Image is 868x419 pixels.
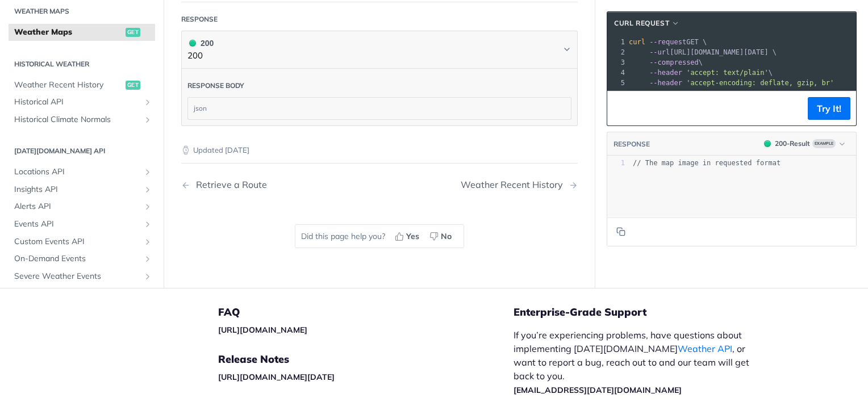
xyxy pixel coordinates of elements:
[126,81,140,90] span: get
[649,58,699,66] span: --compressed
[686,79,834,87] span: 'accept-encoding: deflate, gzip, br'
[14,253,140,265] span: On-Demand Events
[649,48,670,56] span: --url
[391,228,425,245] button: Yes
[143,203,152,212] button: Show subpages for Alerts API
[9,164,155,181] a: Locations APIShow subpages for Locations API
[649,79,682,87] span: --header
[181,145,578,156] p: Updated [DATE]
[9,6,155,16] h2: Weather Maps
[218,305,514,319] h5: FAQ
[181,69,578,126] div: 200 200200
[629,58,703,66] span: \
[614,18,669,28] span: cURL Request
[187,49,214,62] p: 200
[143,98,152,107] button: Show subpages for Historical API
[610,18,684,29] button: cURL Request
[9,199,155,216] a: Alerts APIShow subpages for Alerts API
[9,286,155,303] a: Notifications APIShow subpages for Notifications API
[14,114,140,125] span: Historical Climate Normals
[629,38,707,46] span: GET \
[14,184,140,195] span: Insights API
[181,179,351,190] a: Previous Page: Retrieve a Route
[9,59,155,69] h2: Historical Weather
[218,372,335,382] a: [URL][DOMAIN_NAME][DATE]
[14,27,123,38] span: Weather Maps
[218,325,307,335] a: [URL][DOMAIN_NAME]
[9,94,155,111] a: Historical APIShow subpages for Historical API
[514,328,761,396] p: If you’re experiencing problems, have questions about implementing [DATE][DOMAIN_NAME] , or want ...
[187,81,244,91] div: Response body
[678,343,732,354] a: Weather API
[9,181,155,198] a: Insights APIShow subpages for Insights API
[143,237,152,246] button: Show subpages for Custom Events API
[14,202,140,213] span: Alerts API
[764,140,771,147] span: 200
[629,38,645,46] span: curl
[14,79,123,91] span: Weather Recent History
[514,385,682,395] a: [EMAIL_ADDRESS][DATE][DOMAIN_NAME]
[143,168,152,177] button: Show subpages for Locations API
[514,305,779,319] h5: Enterprise-Grade Support
[143,254,152,263] button: Show subpages for On-Demand Events
[812,139,836,148] span: Example
[613,139,650,150] button: RESPONSE
[607,47,627,57] div: 2
[190,179,267,190] div: Retrieve a Route
[633,159,781,167] span: // The map image in requested format
[9,77,155,94] a: Weather Recent Historyget
[14,236,140,248] span: Custom Events API
[9,233,155,250] a: Custom Events APIShow subpages for Custom Events API
[686,69,769,77] span: 'accept: text/plain'
[9,111,155,128] a: Historical Climate NormalsShow subpages for Historical Climate Normals
[9,250,155,267] a: On-Demand EventsShow subpages for On-Demand Events
[218,353,514,366] h5: Release Notes
[613,223,629,240] button: Copy to clipboard
[9,146,155,157] h2: [DATE][DOMAIN_NAME] API
[143,185,152,194] button: Show subpages for Insights API
[9,24,155,41] a: Weather Mapsget
[461,179,569,190] div: Weather Recent History
[629,48,777,56] span: [URL][DOMAIN_NAME][DATE] \
[607,78,627,88] div: 5
[613,100,629,117] button: Copy to clipboard
[607,37,627,47] div: 1
[461,179,578,190] a: Next Page: Weather Recent History
[649,69,682,77] span: --header
[562,45,571,54] svg: Chevron
[181,168,578,202] nav: Pagination Controls
[649,38,686,46] span: --request
[295,224,464,248] div: Did this page help you?
[607,68,627,78] div: 4
[14,97,140,108] span: Historical API
[9,268,155,285] a: Severe Weather EventsShow subpages for Severe Weather Events
[607,57,627,68] div: 3
[14,219,140,230] span: Events API
[758,138,850,149] button: 200200-ResultExample
[188,98,571,119] div: json
[189,40,196,47] span: 200
[14,167,140,178] span: Locations API
[14,271,140,282] span: Severe Weather Events
[607,158,625,168] div: 1
[441,231,452,242] span: No
[143,220,152,229] button: Show subpages for Events API
[425,228,458,245] button: No
[629,69,773,77] span: \
[187,37,571,62] button: 200 200200
[143,272,152,281] button: Show subpages for Severe Weather Events
[775,139,810,149] div: 200 - Result
[126,28,140,37] span: get
[143,115,152,124] button: Show subpages for Historical Climate Normals
[9,216,155,233] a: Events APIShow subpages for Events API
[808,97,850,120] button: Try It!
[406,231,419,242] span: Yes
[187,37,214,49] div: 200
[181,14,218,24] div: Response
